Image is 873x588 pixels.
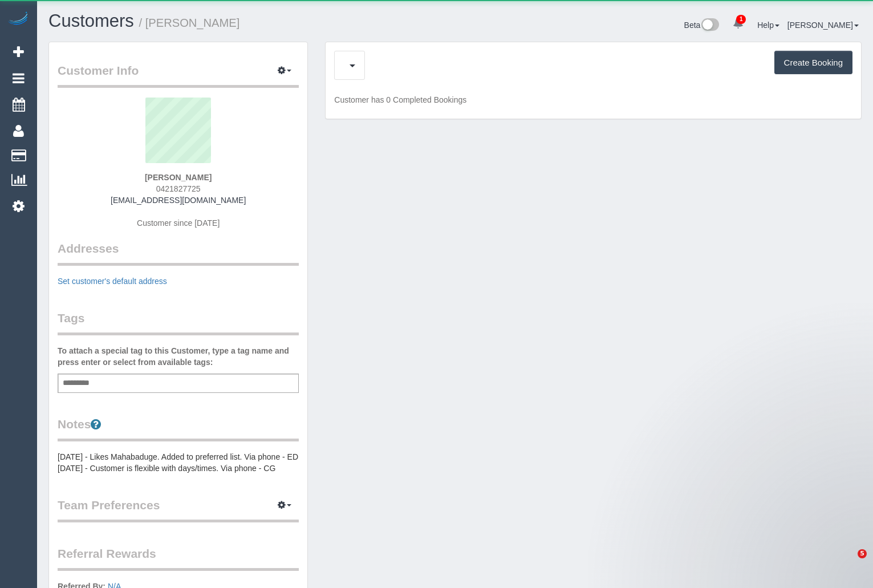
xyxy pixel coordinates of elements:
a: [EMAIL_ADDRESS][DOMAIN_NAME] [111,196,246,205]
pre: [DATE] - Likes Mahabaduge. Added to preferred list. Via phone - ED [DATE] - Customer is flexible ... [58,451,299,474]
img: New interface [700,18,719,33]
p: Customer has 0 Completed Bookings [334,94,852,106]
iframe: Intercom live chat [834,549,862,577]
span: 1 [736,15,746,24]
legend: Customer Info [58,62,299,88]
a: Set customer's default address [58,277,167,286]
strong: [PERSON_NAME] [145,173,212,182]
legend: Tags [58,310,299,335]
label: To attach a special tag to this Customer, type a tag name and press enter or select from availabl... [58,345,299,368]
small: / [PERSON_NAME] [139,17,240,29]
a: 1 [727,11,749,37]
a: Help [757,21,779,30]
span: 5 [858,549,867,558]
legend: Team Preferences [58,497,299,522]
legend: Referral Rewards [58,545,299,571]
a: [PERSON_NAME] [787,21,859,30]
button: Create Booking [774,51,852,75]
a: Customers [48,11,134,31]
img: Automaid Logo [7,11,30,27]
a: Beta [684,21,720,30]
span: Customer since [DATE] [137,218,220,228]
span: 0421827725 [156,184,201,193]
legend: Notes [58,416,299,441]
